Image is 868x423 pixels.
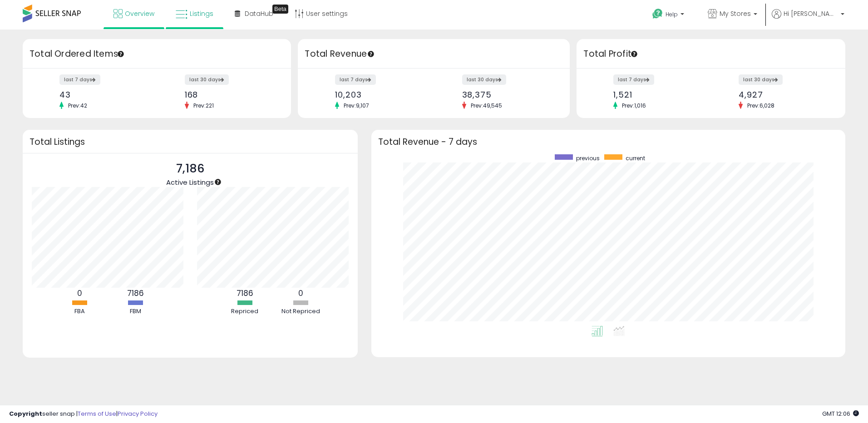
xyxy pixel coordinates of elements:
[772,9,844,30] a: Hi [PERSON_NAME]
[298,288,303,299] b: 0
[117,50,125,58] div: Tooltip anchor
[666,10,678,18] span: Help
[617,102,651,109] span: Prev: 1,016
[214,178,222,186] div: Tooltip anchor
[30,48,284,60] h3: Total Ordered Items
[59,90,150,99] div: 43
[335,90,427,99] div: 10,203
[378,138,839,145] h3: Total Revenue - 7 days
[166,177,214,187] span: Active Listings
[743,102,779,109] span: Prev: 6,028
[77,288,82,299] b: 0
[652,8,663,20] i: Get Help
[217,307,272,316] div: Repriced
[784,9,838,18] span: Hi [PERSON_NAME]
[185,90,276,99] div: 168
[125,9,154,18] span: Overview
[613,90,704,99] div: 1,521
[630,50,638,58] div: Tooltip anchor
[272,5,288,14] div: Tooltip anchor
[59,74,100,85] label: last 7 days
[645,1,693,30] a: Help
[339,102,374,109] span: Prev: 9,107
[720,9,751,18] span: My Stores
[245,9,273,18] span: DataHub
[189,102,218,109] span: Prev: 221
[576,154,600,162] span: previous
[462,74,506,85] label: last 30 days
[739,74,783,85] label: last 30 days
[273,307,328,316] div: Not Repriced
[613,74,654,85] label: last 7 days
[305,48,563,60] h3: Total Revenue
[30,138,351,145] h3: Total Listings
[166,160,214,177] p: 7,186
[108,307,163,316] div: FBM
[127,288,144,299] b: 7186
[739,90,829,99] div: 4,927
[237,288,253,299] b: 7186
[462,90,554,99] div: 38,375
[64,102,92,109] span: Prev: 42
[185,74,229,85] label: last 30 days
[52,307,107,316] div: FBA
[335,74,376,85] label: last 7 days
[367,50,375,58] div: Tooltip anchor
[190,9,213,18] span: Listings
[626,154,645,162] span: current
[466,102,507,109] span: Prev: 49,545
[583,48,838,60] h3: Total Profit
